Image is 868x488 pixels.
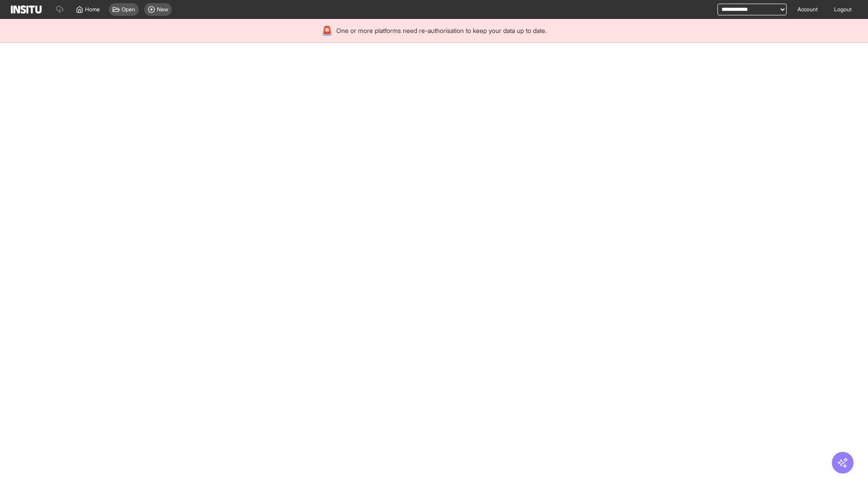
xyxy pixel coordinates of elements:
[321,24,333,37] div: 🚨
[85,6,100,13] span: Home
[336,26,547,35] span: One or more platforms need re-authorisation to keep your data up to date.
[11,5,42,14] img: Logo
[122,6,135,13] span: Open
[157,6,168,13] span: New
